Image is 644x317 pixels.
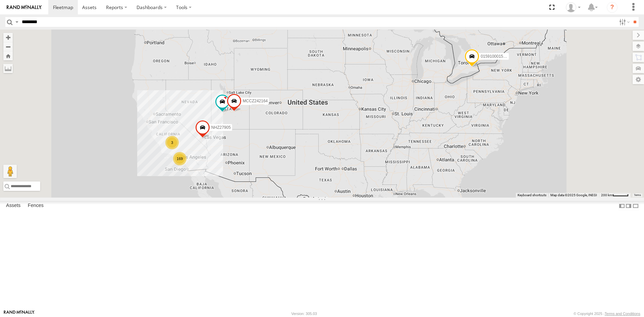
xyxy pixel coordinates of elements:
label: Assets [3,201,24,211]
span: 200 km [601,193,612,197]
span: 015910001545733 [481,54,514,59]
img: rand-logo.svg [7,5,42,10]
label: Dock Summary Table to the Left [619,201,625,211]
button: Zoom in [3,33,13,42]
label: Measure [3,64,13,73]
a: Terms and Conditions [605,312,640,316]
a: Terms [634,194,641,197]
label: Fences [24,201,47,211]
label: Search Filter Options [616,17,631,27]
label: Map Settings [633,75,644,84]
i: ? [607,2,618,13]
button: Drag Pegman onto the map to open Street View [3,165,17,178]
button: Zoom out [3,42,13,51]
span: Map data ©2025 Google, INEGI [550,193,597,197]
button: Zoom Home [3,51,13,60]
a: Visit our Website [4,310,35,317]
div: Version: 305.03 [291,312,317,316]
label: Dock Summary Table to the Right [625,201,632,211]
label: Search Query [14,17,19,27]
label: Hide Summary Table [632,201,639,211]
div: 169 [173,152,186,165]
span: NHZ27905 [211,125,231,130]
button: Keyboard shortcuts [518,193,546,198]
div: © Copyright 2025 - [574,312,640,316]
div: 3 [165,136,179,149]
div: Zulema McIntosch [563,2,583,12]
button: Map Scale: 200 km per 44 pixels [599,193,631,198]
span: MCCZ242164 [243,98,268,103]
